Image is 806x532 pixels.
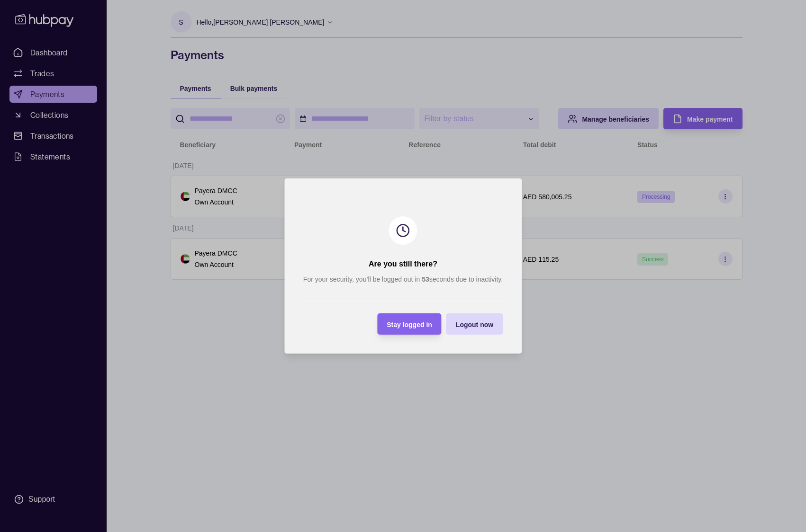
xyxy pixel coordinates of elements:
button: Logout now [446,313,503,335]
button: Stay logged in [377,313,442,335]
h2: Are you still there? [369,259,437,269]
p: For your security, you’ll be logged out in seconds due to inactivity. [303,274,503,284]
span: Logout now [456,321,493,328]
strong: 53 [422,275,429,283]
span: Stay logged in [387,321,432,328]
